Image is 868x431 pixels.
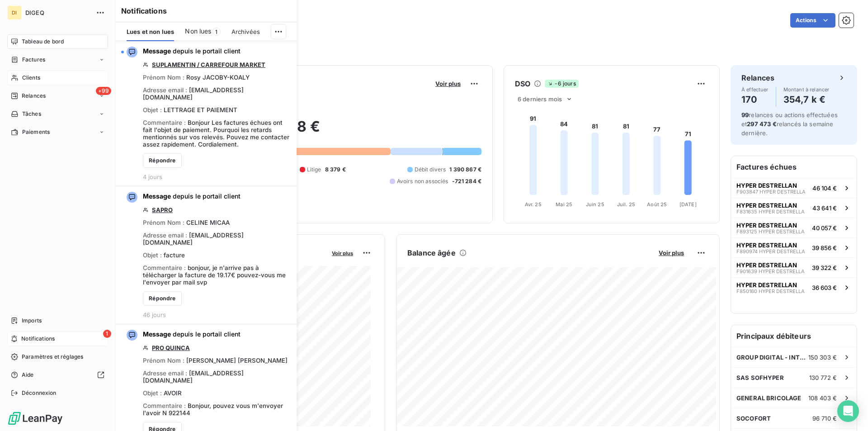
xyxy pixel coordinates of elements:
[21,335,55,343] span: Notifications
[741,111,838,137] span: relances ou actions effectuées et relancés la semaine dernière.
[332,250,353,256] span: Voir plus
[22,56,45,64] span: Factures
[164,389,182,397] span: AVOIR
[143,173,162,180] span: 4 jours
[143,192,241,201] span: depuis le portail client
[809,374,837,381] span: 130 772 €
[143,74,250,81] div: Prénom Nom :
[152,206,173,213] a: SAPRO
[143,251,185,259] div: Objet :
[7,368,108,382] a: Aide
[143,192,171,200] span: Message
[741,92,769,107] h4: 170
[736,354,808,361] span: GROUP DIGITAL - INTERMOBILE
[731,277,857,297] button: HYPER DESTRELLANF850160 HYPER DESTRELLA36 603 €
[647,201,667,208] tspan: Août 25
[812,415,837,422] span: 96 710 €
[96,87,111,95] span: +99
[736,209,805,214] span: F831635 HYPER DESTRELLA
[736,374,784,381] span: SAS SOFHYPER
[731,218,857,237] button: HYPER DESTRELLANF893125 HYPER DESTRELLA40 057 €
[143,369,291,384] div: Adresse email :
[212,28,221,36] span: 1
[415,166,446,174] span: Débit divers
[103,330,111,338] span: 1
[143,86,291,101] div: Adresse email :
[783,87,830,92] span: Montant à relancer
[143,369,244,384] span: [EMAIL_ADDRESS][DOMAIN_NAME]
[515,78,530,89] h6: DSO
[143,119,289,148] span: Bonjour Les factures échues ont fait l'objet de paiement. Pourquoi les retards mentionnés sur vos...
[452,177,482,185] span: -721 284 €
[22,317,42,325] span: Imports
[22,38,64,46] span: Tableau de bord
[143,86,244,101] span: [EMAIL_ADDRESS][DOMAIN_NAME]
[747,120,776,128] span: 297 473 €
[307,166,321,174] span: Litige
[449,166,481,174] span: 1 390 867 €
[736,269,805,274] span: F901639 HYPER DESTRELLA
[656,249,687,257] button: Voir plus
[143,219,230,226] div: Prénom Nom :
[143,311,166,318] span: 46 jours
[143,264,291,286] div: Commentaire :
[731,198,857,218] button: HYPER DESTRELLANF831635 HYPER DESTRELLA43 641 €
[22,371,34,379] span: Aide
[586,201,604,208] tspan: Juin 25
[736,242,797,249] span: HYPER DESTRELLAN
[741,72,774,83] h6: Relances
[736,202,797,209] span: HYPER DESTRELLAN
[731,237,857,257] button: HYPER DESTRELLANF890974 HYPER DESTRELLA39 856 €
[790,13,835,28] button: Actions
[25,9,90,16] span: DIGEQ
[143,232,244,246] span: [EMAIL_ADDRESS][DOMAIN_NAME]
[518,95,562,103] span: 6 derniers mois
[679,201,697,208] tspan: [DATE]
[731,178,857,198] button: HYPER DESTRELLANF903847 HYPER DESTRELLA46 104 €
[659,249,684,256] span: Voir plus
[143,47,171,55] span: Message
[433,80,463,88] button: Voir plus
[22,74,40,82] span: Clients
[545,80,578,88] span: -6 jours
[556,201,572,208] tspan: Mai 25
[808,354,837,361] span: 150 303 €
[736,222,797,229] span: HYPER DESTRELLAN
[808,394,837,402] span: 108 403 €
[736,189,806,194] span: F903847 HYPER DESTRELLA
[397,177,448,185] span: Avoirs non associés
[736,281,797,289] span: HYPER DESTRELLAN
[22,128,50,136] span: Paiements
[152,61,265,68] a: SUPLAMENTIN / CARREFOUR MARKET
[22,353,83,361] span: Paramètres et réglages
[741,111,749,118] span: 99
[22,389,57,397] span: Déconnexion
[736,249,805,254] span: F890974 HYPER DESTRELLA
[231,28,260,35] span: Archivées
[435,80,461,87] span: Voir plus
[143,106,237,114] div: Objet :
[164,251,185,259] span: facture
[736,182,797,189] span: HYPER DESTRELLAN
[22,92,46,100] span: Relances
[325,166,346,174] span: 8 379 €
[143,153,182,168] button: Répondre
[736,394,802,402] span: GENERAL BRICOLAGE
[116,41,297,186] button: Message depuis le portail clientSUPLAMENTIN / CARREFOUR MARKETPrénom Nom : Rosy JACOBY-KOALYAdres...
[143,389,182,397] div: Objet :
[329,249,356,257] button: Voir plus
[143,330,241,339] span: depuis le portail client
[186,219,230,226] span: CELINE MICAA
[837,400,859,422] div: Open Intercom Messenger
[812,264,837,271] span: 39 322 €
[812,244,837,251] span: 39 856 €
[525,201,542,208] tspan: Avr. 25
[731,325,857,347] h6: Principaux débiteurs
[186,357,288,364] span: [PERSON_NAME] [PERSON_NAME]
[22,110,41,118] span: Tâches
[143,402,283,417] span: Bonjour, pouvez vous m'envoyer l'avoir N 922144
[186,74,250,81] span: Rosy JACOBY-KOALY
[152,344,190,351] a: PRO QUINCA
[812,204,837,212] span: 43 641 €
[143,402,291,417] div: Commentaire :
